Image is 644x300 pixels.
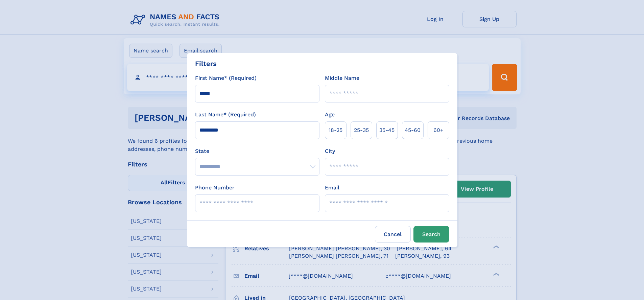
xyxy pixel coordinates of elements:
span: 18‑25 [329,126,342,134]
span: 25‑35 [354,126,369,134]
div: Filters [195,59,217,69]
label: State [195,147,319,155]
label: Cancel [375,226,411,243]
span: 45‑60 [405,126,421,134]
span: 60+ [433,126,444,134]
label: Age [325,111,335,119]
label: First Name* (Required) [195,74,257,82]
label: Email [325,184,339,192]
label: Last Name* (Required) [195,111,256,119]
button: Search [413,226,449,243]
label: Phone Number [195,184,235,192]
span: 35‑45 [379,126,395,134]
label: City [325,147,335,155]
label: Middle Name [325,74,359,82]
